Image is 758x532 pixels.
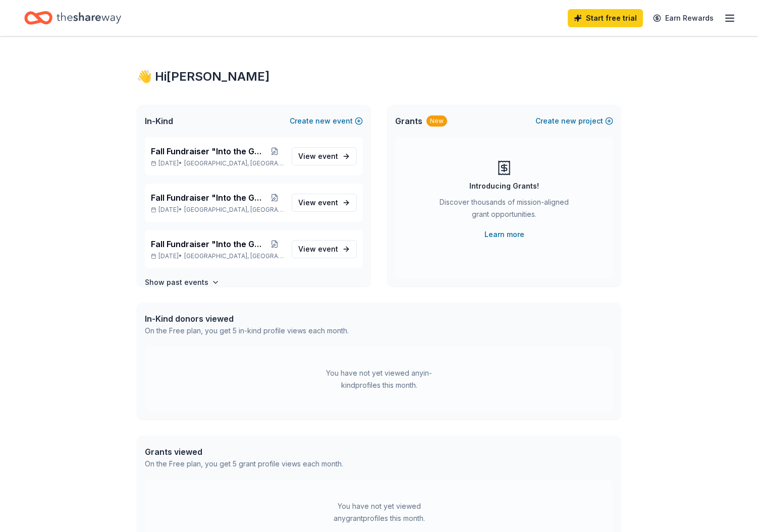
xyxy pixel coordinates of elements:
[316,500,442,524] div: You have not yet viewed any grant profiles this month.
[184,206,284,214] span: [GEOGRAPHIC_DATA], [GEOGRAPHIC_DATA]
[318,198,338,207] span: event
[151,159,284,167] p: [DATE] •
[318,152,338,160] span: event
[290,115,363,127] button: Createnewevent
[315,115,331,127] span: new
[469,180,539,192] div: Introducing Grants!
[561,115,576,127] span: new
[151,206,284,214] p: [DATE] •
[145,313,349,325] div: In-Kind donors viewed
[145,276,208,288] h4: Show past events
[145,446,343,458] div: Grants viewed
[151,145,265,157] span: Fall Fundraiser "Into the Galaxy"
[436,196,573,224] div: Discover thousands of mission-aligned grant opportunities.
[568,9,643,27] a: Start free trial
[395,115,422,127] span: Grants
[298,150,338,162] span: View
[151,252,284,260] p: [DATE] •
[184,252,284,260] span: [GEOGRAPHIC_DATA], [GEOGRAPHIC_DATA]
[292,147,357,165] a: View event
[151,238,265,250] span: Fall Fundraiser "Into the Galaxy"
[145,325,349,337] div: On the Free plan, you get 5 in-kind profile views each month.
[298,197,338,209] span: View
[298,243,338,255] span: View
[316,367,442,391] div: You have not yet viewed any in-kind profiles this month.
[318,245,338,253] span: event
[184,159,284,167] span: [GEOGRAPHIC_DATA], [GEOGRAPHIC_DATA]
[484,228,524,241] a: Learn more
[535,115,613,127] button: Createnewproject
[151,192,265,204] span: Fall Fundraiser "Into the Galaxy"
[426,115,447,127] div: New
[292,194,357,212] a: View event
[145,458,343,470] div: On the Free plan, you get 5 grant profile views each month.
[145,115,173,127] span: In-Kind
[137,69,621,85] div: 👋 Hi [PERSON_NAME]
[647,9,720,27] a: Earn Rewards
[145,276,220,288] button: Show past events
[292,240,357,258] a: View event
[24,6,121,30] a: Home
